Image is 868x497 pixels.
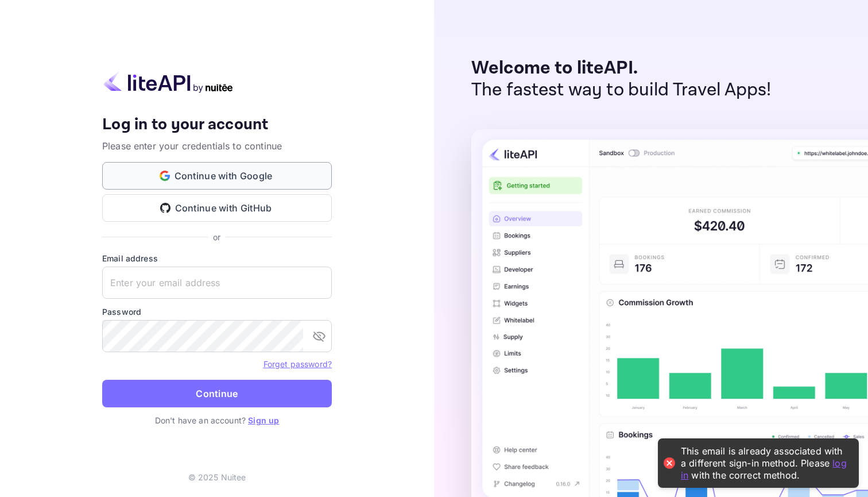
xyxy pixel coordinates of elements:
[681,457,847,480] a: log in
[471,79,772,101] p: The fastest way to build Travel Apps!
[248,415,279,425] a: Sign up
[102,380,332,407] button: Continue
[102,194,332,222] button: Continue with GitHub
[102,306,332,318] label: Password
[102,252,332,264] label: Email address
[681,445,847,481] div: This email is already associated with a different sign-in method. Please with the correct method.
[263,359,332,369] a: Forget password?
[102,414,332,426] p: Don't have an account?
[102,115,332,135] h4: Log in to your account
[102,267,332,299] input: Enter your email address
[308,325,331,348] button: toggle password visibility
[471,57,772,79] p: Welcome to liteAPI.
[102,139,332,153] p: Please enter your credentials to continue
[102,71,234,93] img: liteapi
[213,231,220,243] p: or
[188,471,246,483] p: © 2025 Nuitee
[263,358,332,369] a: Forget password?
[102,162,332,190] button: Continue with Google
